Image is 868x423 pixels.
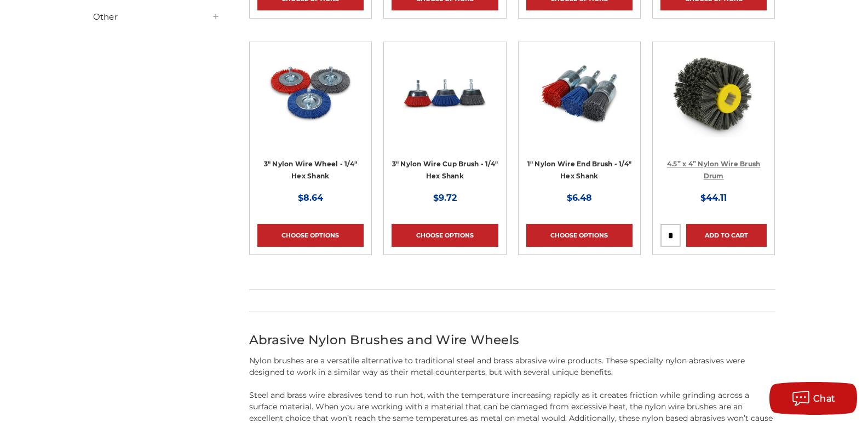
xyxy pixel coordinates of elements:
h5: Other [93,10,220,24]
a: Nylon Filament Wire Wheels with Hex Shank [257,50,364,156]
p: Nylon brushes are a versatile alternative to traditional steel and brass abrasive wire products. ... [249,355,775,378]
a: 4.5” x 4” Nylon Wire Brush Drum [667,160,761,181]
span: $6.48 [567,193,592,203]
a: Choose Options [392,224,498,247]
img: 3" Nylon Wire Cup Brush - 1/4" Hex Shank [401,50,488,137]
a: 3" Nylon Wire Cup Brush - 1/4" Hex Shank [392,160,498,181]
span: Chat [813,393,836,404]
a: 3" Nylon Wire Cup Brush - 1/4" Hex Shank [392,50,498,156]
h2: Abrasive Nylon Brushes and Wire Wheels [249,331,775,350]
img: 4.5 inch x 4 inch Abrasive nylon brush [670,50,757,137]
a: Choose Options [526,224,633,247]
span: $44.11 [700,193,727,203]
a: 1" Nylon Wire End Brush - 1/4" Hex Shank [527,160,632,181]
a: 4.5 inch x 4 inch Abrasive nylon brush [660,50,767,156]
img: 1 inch nylon wire end brush [536,50,623,137]
span: $8.64 [298,193,323,203]
button: Chat [769,382,857,415]
a: 3" Nylon Wire Wheel - 1/4" Hex Shank [264,160,358,181]
a: Add to Cart [686,224,767,247]
a: Choose Options [257,224,364,247]
a: 1 inch nylon wire end brush [526,50,633,156]
img: Nylon Filament Wire Wheels with Hex Shank [267,50,354,137]
span: $9.72 [433,193,457,203]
